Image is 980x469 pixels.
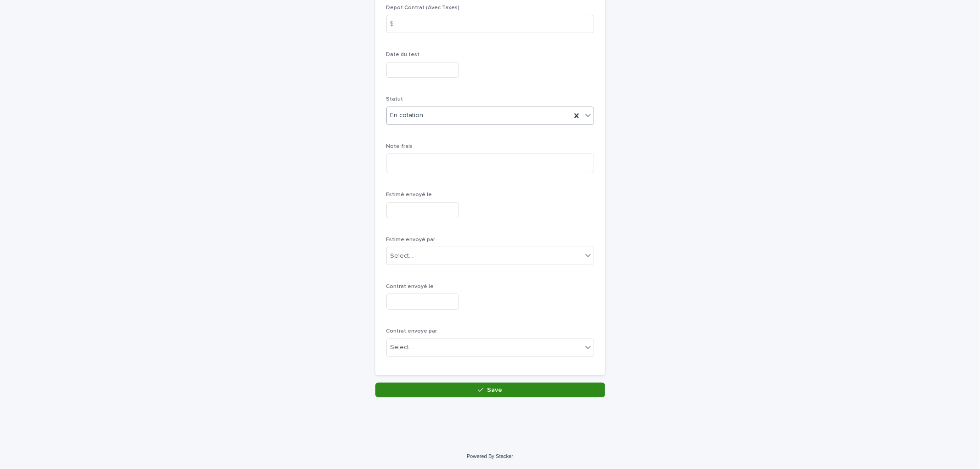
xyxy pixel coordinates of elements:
[386,192,432,198] span: Estimé envoyé le
[375,383,605,397] button: Save
[386,284,434,289] span: Contrat envoyé le
[386,52,420,57] span: Date du test
[386,15,405,33] div: $
[391,111,424,120] span: En cotation
[386,328,437,334] span: Contrat envoye par
[391,343,414,352] div: Select...
[386,96,403,102] span: Statut
[391,251,414,261] div: Select...
[467,453,513,459] a: Powered By Stacker
[386,144,413,149] span: Note frais
[487,387,502,393] span: Save
[386,237,436,243] span: Estime envoyé par
[386,5,460,11] span: Depot Contrat (Avec Taxes)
